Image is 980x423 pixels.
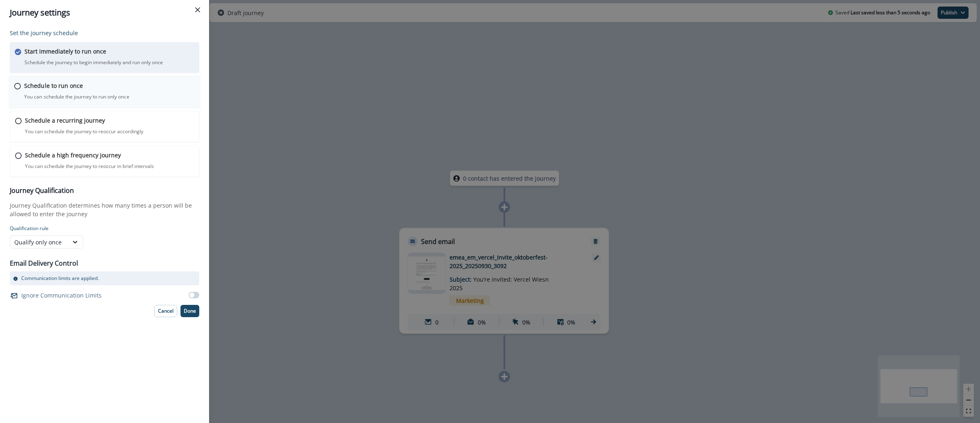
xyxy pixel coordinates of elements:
p: You can schedule the journey to reoccur accordingly [25,128,143,135]
p: Qualification rule [10,225,199,232]
p: Schedule a recurring journey [25,116,105,125]
p: Schedule to run once [24,81,83,90]
p: Cancel [158,308,174,314]
p: Set the journey schedule [10,29,199,37]
p: Done [184,308,196,314]
div: Qualify only once [14,238,64,246]
h3: Journey Qualification [10,187,199,195]
p: Schedule a high frequency journey [25,151,121,159]
p: Journey Qualification determines how many times a person will be allowed to enter the journey [10,201,199,218]
p: Ignore Communication Limits [21,291,102,300]
button: Close [191,3,204,16]
p: You can schedule the journey to run only once [24,93,129,101]
p: Communication limits are applied. [21,275,99,282]
p: Schedule the journey to begin immediately and run only once [24,59,163,66]
button: Done [180,305,199,317]
p: Email Delivery Control [10,258,78,268]
button: Cancel [154,305,177,317]
div: Journey settings [10,7,199,19]
p: Start immediately to run once [24,47,106,56]
p: You can schedule the journey to reoccur in brief intervals [25,163,154,170]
